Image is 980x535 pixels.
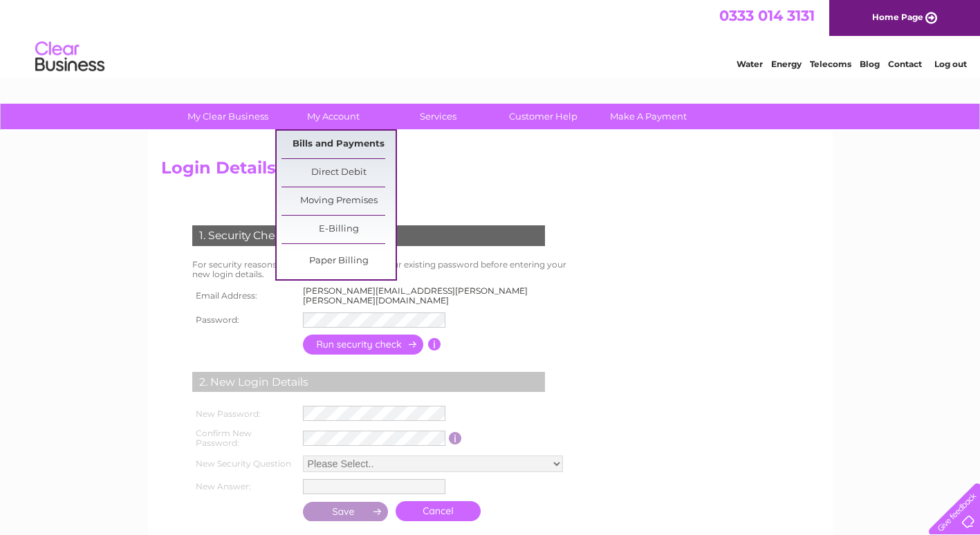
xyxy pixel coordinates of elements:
[189,402,299,424] th: New Password:
[396,501,481,521] a: Cancel
[281,216,396,243] a: E-Billing
[189,452,299,476] th: New Security Question
[591,104,705,129] a: Make A Payment
[719,7,815,24] a: 0333 014 3131
[192,225,545,246] div: 1. Security Check
[281,247,396,275] a: Paper Billing
[860,59,880,69] a: Blog
[428,338,441,350] input: Information
[189,424,299,452] th: Confirm New Password:
[161,158,820,185] h2: Login Details
[449,432,462,444] input: Information
[189,283,299,309] th: Email Address:
[189,256,582,283] td: For security reasons you will need to re-enter your existing password before entering your new lo...
[192,372,545,393] div: 2. New Login Details
[189,476,299,498] th: New Answer:
[771,59,802,69] a: Energy
[737,59,763,69] a: Water
[810,59,851,69] a: Telecoms
[299,283,582,309] td: [PERSON_NAME][EMAIL_ADDRESS][PERSON_NAME][PERSON_NAME][DOMAIN_NAME]
[281,187,396,215] a: Moving Premises
[934,59,967,69] a: Log out
[381,104,495,129] a: Services
[171,104,285,129] a: My Clear Business
[888,59,922,69] a: Contact
[276,104,390,129] a: My Account
[486,104,600,129] a: Customer Help
[35,36,105,78] img: logo.png
[164,8,817,67] div: Clear Business is a trading name of Verastar Limited (registered in [GEOGRAPHIC_DATA] No. 3667643...
[281,131,396,158] a: Bills and Payments
[303,502,389,521] input: Submit
[189,309,299,331] th: Password:
[281,159,396,187] a: Direct Debit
